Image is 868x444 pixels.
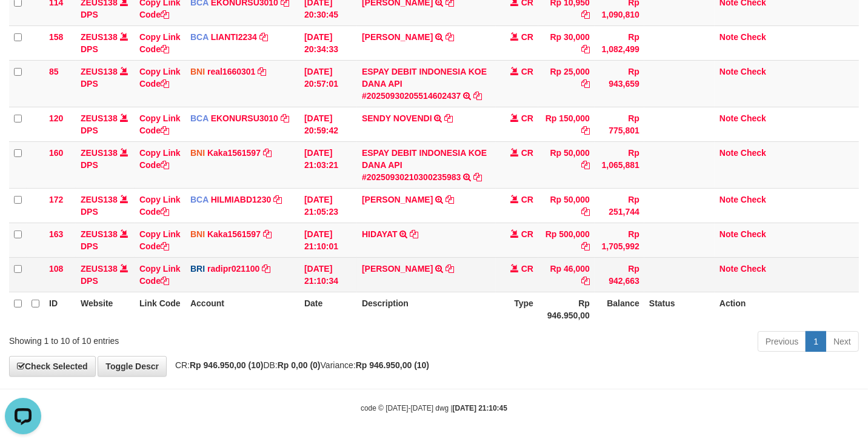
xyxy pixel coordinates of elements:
a: SENDY NOVENDI [362,113,432,123]
a: Copy Link Code [139,32,181,54]
a: ZEUS138 [81,67,118,76]
span: 160 [49,148,63,158]
a: Note [719,113,738,123]
td: Rp 50,000 [538,141,595,188]
span: BNI [190,229,205,239]
span: CR [521,229,533,239]
span: CR [521,148,533,158]
a: [PERSON_NAME] [362,264,433,274]
a: Check [741,32,766,42]
span: 163 [49,229,63,239]
td: Rp 1,082,499 [595,25,644,60]
a: Check [741,148,766,158]
a: Copy Link Code [139,148,181,170]
td: Rp 25,000 [538,60,595,107]
a: ZEUS138 [81,148,118,158]
a: Note [719,195,738,204]
a: Copy LIANTI2234 to clipboard [259,32,268,42]
a: Copy Rp 50,000 to clipboard [581,160,590,170]
a: ESPAY DEBIT INDONESIA KOE DANA API #20250930205514602437 [362,67,487,101]
th: ID [44,292,76,326]
a: Toggle Descr [98,356,167,377]
a: Copy DIDI MULYADI to clipboard [446,195,454,204]
span: BCA [190,113,209,123]
a: Copy ESPAY DEBIT INDONESIA KOE DANA API #20250930205514602437 to clipboard [473,91,482,101]
a: Copy DANA HIDWANSOPIAN to clipboard [446,264,454,274]
a: ZEUS138 [81,264,118,274]
a: EKONURSU3010 [211,113,278,123]
span: CR [521,195,533,204]
td: [DATE] 21:10:01 [299,223,357,257]
th: Rp 946.950,00 [538,292,595,326]
th: Type [496,292,538,326]
a: Check [741,264,766,274]
a: ESPAY DEBIT INDONESIA KOE DANA API #20250930210300235983 [362,148,487,182]
td: Rp 775,801 [595,107,644,141]
th: Action [715,292,859,326]
a: LIANTI2234 [211,32,257,42]
td: Rp 30,000 [538,25,595,60]
a: HIDAYAT [362,229,398,239]
span: 158 [49,32,63,42]
td: [DATE] 20:59:42 [299,107,357,141]
th: Link Code [135,292,185,326]
span: CR [521,264,533,274]
td: DPS [76,223,135,257]
a: ZEUS138 [81,195,118,204]
td: Rp 500,000 [538,223,595,257]
a: real1660301 [207,67,255,76]
span: CR: DB: Variance: [169,360,429,370]
td: [DATE] 21:05:23 [299,188,357,223]
td: DPS [76,141,135,188]
a: Copy Rp 30,000 to clipboard [581,44,590,54]
span: BCA [190,32,209,42]
th: Description [357,292,496,326]
th: Account [185,292,299,326]
strong: Rp 946.950,00 (10) [190,360,263,370]
a: [PERSON_NAME] [362,32,433,42]
a: Check [741,67,766,76]
a: Copy Link Code [139,264,181,286]
a: Copy EKONURSU3010 to clipboard [281,113,289,123]
a: Copy Rp 46,000 to clipboard [581,276,590,286]
a: ZEUS138 [81,32,118,42]
strong: Rp 0,00 (0) [278,360,321,370]
td: DPS [76,257,135,292]
div: Showing 1 to 10 of 10 entries [9,330,353,347]
th: Website [76,292,135,326]
td: Rp 942,663 [595,257,644,292]
a: Kaka1561597 [207,148,261,158]
a: Check [741,113,766,123]
a: Copy ABDUR ROHMAN to clipboard [446,32,454,42]
a: Previous [758,331,806,352]
a: Copy HILMIABD1230 to clipboard [273,195,282,204]
a: Copy Link Code [139,113,181,135]
span: BCA [190,195,209,204]
a: Copy Rp 50,000 to clipboard [581,207,590,217]
a: Check Selected [9,356,96,377]
td: Rp 150,000 [538,107,595,141]
a: Copy real1660301 to clipboard [258,67,266,76]
small: code © [DATE]-[DATE] dwg | [361,404,507,412]
td: [DATE] 21:10:34 [299,257,357,292]
td: Rp 1,705,992 [595,223,644,257]
span: 108 [49,264,63,274]
th: Balance [595,292,644,326]
a: Next [826,331,859,352]
td: Rp 251,744 [595,188,644,223]
td: DPS [76,188,135,223]
a: Note [719,148,738,158]
td: DPS [76,25,135,60]
strong: Rp 946.950,00 (10) [356,360,429,370]
a: Copy Link Code [139,67,181,89]
td: [DATE] 21:03:21 [299,141,357,188]
span: CR [521,67,533,76]
a: [PERSON_NAME] [362,195,433,204]
a: Check [741,229,766,239]
a: Note [719,229,738,239]
a: Note [719,264,738,274]
a: Copy Link Code [139,195,181,217]
th: Status [644,292,715,326]
a: Copy ESPAY DEBIT INDONESIA KOE DANA API #20250930210300235983 to clipboard [473,172,482,182]
span: BRI [190,264,205,274]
